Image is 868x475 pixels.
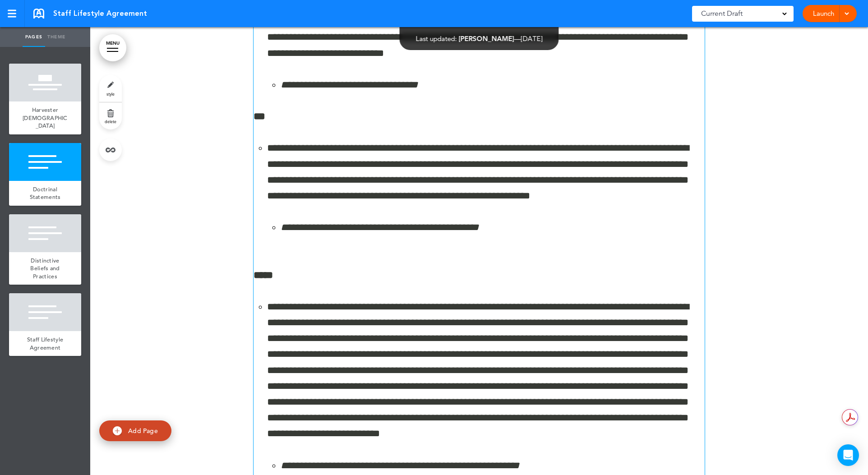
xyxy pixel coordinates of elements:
[9,252,81,285] a: Distinctive Beliefs and Practices
[128,427,158,435] span: Add Page
[27,336,64,351] span: Staff Lifestyle Agreement
[113,426,122,435] img: add.svg
[701,7,743,20] span: Current Draft
[9,101,81,134] a: Harvester [DEMOGRAPHIC_DATA]
[9,331,81,356] a: Staff Lifestyle Agreement
[23,106,68,129] span: Harvester [DEMOGRAPHIC_DATA]
[106,91,115,97] span: style
[99,34,126,61] a: MENU
[99,420,171,442] a: Add Page
[521,34,543,43] span: [DATE]
[416,34,457,43] span: Last updated:
[9,181,81,206] a: Doctrinal Statements
[23,27,45,47] a: Pages
[416,35,543,42] div: —
[105,119,116,124] span: delete
[837,444,859,466] div: Open Intercom Messenger
[45,27,68,47] a: Theme
[99,102,122,129] a: delete
[53,9,147,18] span: Staff Lifestyle Agreement
[99,75,122,102] a: style
[459,34,514,43] span: [PERSON_NAME]
[809,5,838,22] a: Launch
[30,257,60,280] span: Distinctive Beliefs and Practices
[30,185,61,201] span: Doctrinal Statements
